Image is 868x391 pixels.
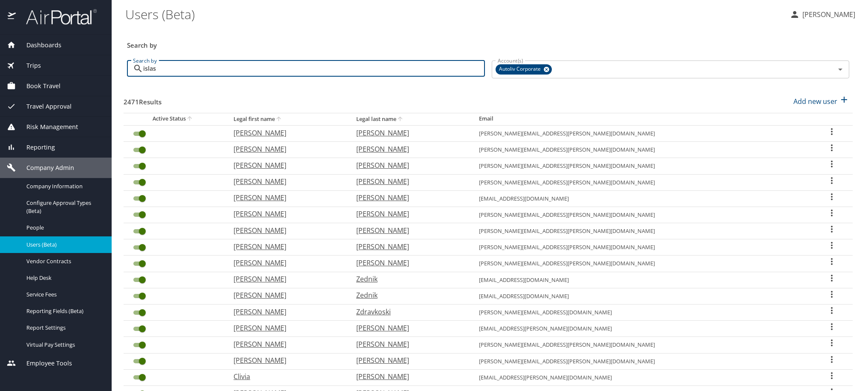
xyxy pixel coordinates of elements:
p: [PERSON_NAME] [356,176,462,187]
p: [PERSON_NAME] [234,209,339,219]
div: Autoliv Corporate [496,64,552,75]
span: Book Travel [16,81,61,91]
p: Zednik [356,290,462,300]
p: [PERSON_NAME] [356,225,462,236]
span: Help Desk [26,274,101,282]
p: [PERSON_NAME] [356,355,462,365]
p: [PERSON_NAME] [234,144,339,154]
button: Open [834,63,846,75]
p: [PERSON_NAME] [800,9,855,20]
p: [PERSON_NAME] [356,371,462,382]
p: [PERSON_NAME] [234,258,339,268]
button: [PERSON_NAME] [786,7,859,22]
span: Service Fees [26,290,101,299]
p: [PERSON_NAME] [234,323,339,333]
span: Dashboards [16,40,61,50]
p: [PERSON_NAME] [234,176,339,187]
span: Reporting Fields (Beta) [26,307,101,315]
td: [PERSON_NAME][EMAIL_ADDRESS][PERSON_NAME][DOMAIN_NAME] [472,239,811,256]
p: [PERSON_NAME] [234,193,339,203]
p: [PERSON_NAME] [234,290,339,300]
button: sort [186,115,194,123]
p: Add new user [793,96,837,106]
td: [EMAIL_ADDRESS][PERSON_NAME][DOMAIN_NAME] [472,369,811,385]
span: Company Information [26,182,101,190]
td: [EMAIL_ADDRESS][DOMAIN_NAME] [472,190,811,207]
p: [PERSON_NAME] [356,128,462,138]
p: [PERSON_NAME] [234,307,339,317]
td: [EMAIL_ADDRESS][DOMAIN_NAME] [472,288,811,304]
th: Email [472,113,811,125]
span: Vendor Contracts [26,257,101,265]
td: [PERSON_NAME][EMAIL_ADDRESS][PERSON_NAME][DOMAIN_NAME] [472,337,811,353]
p: [PERSON_NAME] [356,193,462,203]
p: [PERSON_NAME] [356,241,462,252]
span: Company Admin [16,163,74,172]
span: People [26,224,101,232]
h3: 2471 Results [124,92,161,107]
p: Zdravkoski [356,307,462,317]
td: [PERSON_NAME][EMAIL_ADDRESS][DOMAIN_NAME] [472,305,811,321]
h1: Users (Beta) [125,1,783,27]
img: airportal-logo.png [17,9,97,25]
p: [PERSON_NAME] [234,160,339,170]
span: Report Settings [26,324,101,332]
p: [PERSON_NAME] [234,225,339,236]
p: [PERSON_NAME] [356,160,462,170]
span: Autoliv Corporate [496,65,546,74]
span: Virtual Pay Settings [26,341,101,349]
p: [PERSON_NAME] [234,274,339,284]
span: Reporting [16,143,55,152]
th: Active Status [124,113,227,125]
span: Risk Management [16,122,78,132]
span: Users (Beta) [26,241,101,249]
th: Legal last name [349,113,472,125]
span: Travel Approval [16,102,72,111]
p: [PERSON_NAME] [356,144,462,154]
td: [PERSON_NAME][EMAIL_ADDRESS][PERSON_NAME][DOMAIN_NAME] [472,158,811,174]
button: sort [396,115,405,124]
p: [PERSON_NAME] [356,339,462,349]
p: [PERSON_NAME] [356,258,462,268]
button: Add new user [790,92,853,111]
td: [PERSON_NAME][EMAIL_ADDRESS][PERSON_NAME][DOMAIN_NAME] [472,223,811,239]
p: [PERSON_NAME] [234,128,339,138]
p: [PERSON_NAME] [234,339,339,349]
p: Zednik [356,274,462,284]
td: [PERSON_NAME][EMAIL_ADDRESS][PERSON_NAME][DOMAIN_NAME] [472,142,811,158]
p: Clivia [234,371,339,382]
td: [PERSON_NAME][EMAIL_ADDRESS][PERSON_NAME][DOMAIN_NAME] [472,353,811,369]
p: [PERSON_NAME] [356,209,462,219]
td: [PERSON_NAME][EMAIL_ADDRESS][PERSON_NAME][DOMAIN_NAME] [472,125,811,141]
input: Search by name or email [143,60,485,77]
h3: Search by [127,35,849,50]
p: [PERSON_NAME] [356,323,462,333]
button: sort [275,115,283,124]
p: [PERSON_NAME] [234,241,339,252]
td: [PERSON_NAME][EMAIL_ADDRESS][PERSON_NAME][DOMAIN_NAME] [472,174,811,190]
th: Legal first name [227,113,349,125]
td: [EMAIL_ADDRESS][DOMAIN_NAME] [472,272,811,288]
td: [PERSON_NAME][EMAIL_ADDRESS][PERSON_NAME][DOMAIN_NAME] [472,207,811,223]
span: Trips [16,61,41,70]
p: [PERSON_NAME] [234,355,339,365]
img: icon-airportal.png [8,9,17,25]
td: [EMAIL_ADDRESS][PERSON_NAME][DOMAIN_NAME] [472,321,811,337]
span: Employee Tools [16,359,72,368]
span: Configure Approval Types (Beta) [26,199,101,215]
td: [PERSON_NAME][EMAIL_ADDRESS][PERSON_NAME][DOMAIN_NAME] [472,256,811,272]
